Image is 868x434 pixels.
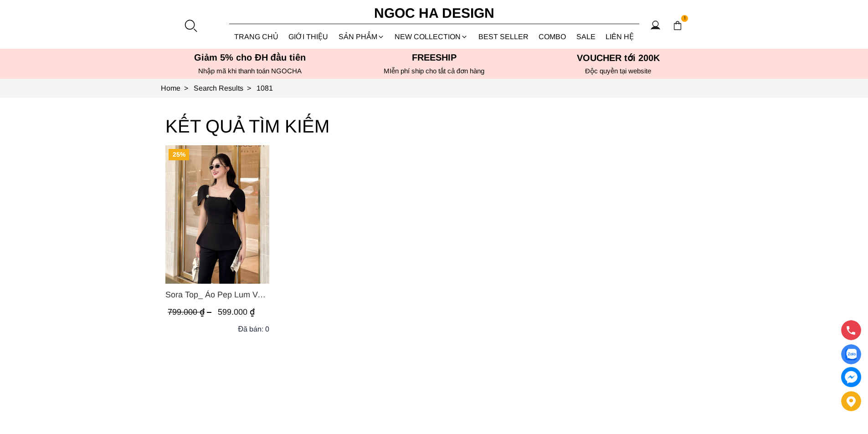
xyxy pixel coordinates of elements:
a: Display image [841,344,861,364]
a: GIỚI THIỆU [283,25,334,49]
h6: MIễn phí ship cho tất cả đơn hàng [345,67,524,75]
a: Link to Search Results [194,84,257,92]
img: Sora Top_ Áo Pep Lum Vai Chờm Đính Cúc 2 Bên Màu Đen A1081 [165,145,269,284]
a: NEW COLLECTION [390,25,473,49]
a: Link to Home [161,84,194,92]
a: LIÊN HỆ [601,25,639,49]
font: Giảm 5% cho ĐH đầu tiên [194,52,306,62]
span: 599.000 ₫ [218,307,255,317]
span: Sora Top_ Áo Pep Lum Vai Chờm Đính Cúc 2 Bên Màu Đen A1081 [165,288,269,301]
a: SALE [571,25,601,49]
h5: VOUCHER tới 200K [529,52,708,63]
span: 799.000 ₫ [168,307,214,317]
img: img-CART-ICON-ksit0nf1 [673,20,683,31]
a: Link to Sora Top_ Áo Pep Lum Vai Chờm Đính Cúc 2 Bên Màu Đen A1081 [165,288,269,301]
a: messenger [841,367,861,387]
a: Combo [534,25,571,49]
font: Nhập mã khi thanh toán NGOCHA [198,67,302,75]
font: Freeship [412,52,457,62]
h6: Độc quyền tại website [529,67,708,75]
h3: KẾT QUẢ TÌM KIẾM [165,112,703,141]
img: Display image [845,349,857,360]
span: > [243,84,255,92]
div: Đã bán: 0 [238,323,269,335]
span: > [180,84,192,92]
a: TRANG CHỦ [229,25,284,49]
a: Ngoc Ha Design [366,2,503,24]
div: SẢN PHẨM [334,25,390,49]
a: Link to 1061 [257,84,273,92]
a: BEST SELLER [473,25,534,49]
span: 1 [681,15,688,22]
a: Product image - Sora Top_ Áo Pep Lum Vai Chờm Đính Cúc 2 Bên Màu Đen A1081 [165,145,269,284]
